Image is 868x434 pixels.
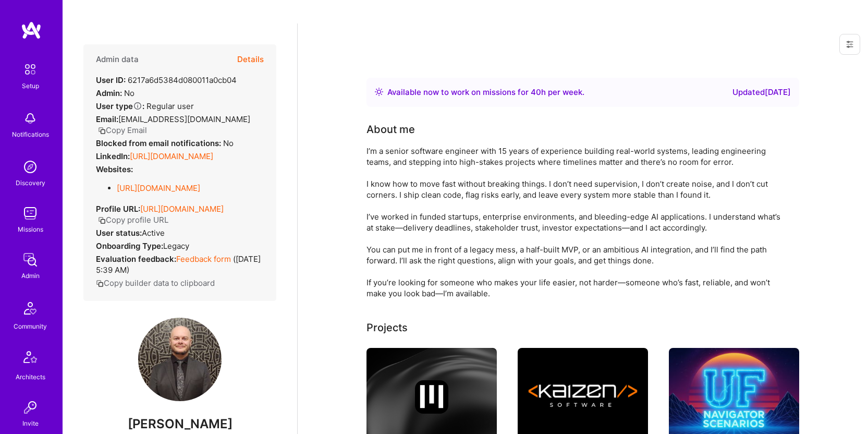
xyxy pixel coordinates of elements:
div: Projects [366,320,408,335]
div: Notifications [12,129,49,140]
div: Admin [21,270,40,281]
img: logo [21,21,42,40]
span: Active [142,228,165,238]
strong: User ID: [96,75,126,85]
span: [EMAIL_ADDRESS][DOMAIN_NAME] [118,114,250,124]
div: Missions [18,224,43,235]
a: [URL][DOMAIN_NAME] [117,183,200,193]
img: setup [19,58,41,80]
img: User Avatar [138,318,222,401]
img: Invite [20,397,41,418]
div: Discovery [16,177,45,188]
i: icon Copy [96,280,104,287]
div: I’m a senior software engineer with 15 years of experience building real-world systems, leading e... [366,146,784,299]
div: No [96,88,135,99]
div: Setup [22,80,39,91]
img: bell [20,108,41,129]
button: Copy Email [98,125,147,136]
img: admin teamwork [20,249,41,270]
div: Available now to work on missions for h per week . [387,86,584,99]
div: About me [366,122,415,137]
strong: LinkedIn: [96,151,130,161]
strong: User type : [96,101,144,111]
h4: Admin data [96,55,139,64]
button: Copy profile URL [98,214,168,225]
img: Company logo [415,380,448,414]
span: legacy [163,241,189,251]
img: Availability [375,88,383,96]
i: Help [133,101,142,111]
a: [URL][DOMAIN_NAME] [130,151,213,161]
div: ( [DATE] 5:39 AM ) [96,254,264,275]
div: Updated [DATE] [732,86,791,99]
a: [URL][DOMAIN_NAME] [140,204,224,214]
img: teamwork [20,203,41,224]
strong: Evaluation feedback: [96,254,176,264]
strong: Email: [96,114,118,124]
div: 6217a6d5384d080011a0cb04 [96,75,237,86]
div: Architects [16,371,45,382]
span: 40 [531,87,541,97]
div: Community [14,321,47,332]
i: icon Copy [98,216,106,224]
img: Architects [18,346,43,371]
img: discovery [20,156,41,177]
strong: Onboarding Type: [96,241,163,251]
strong: Websites: [96,164,133,174]
a: Feedback form [176,254,231,264]
button: Copy builder data to clipboard [96,278,215,288]
img: Community [18,296,43,321]
i: icon Copy [98,127,106,135]
span: [PERSON_NAME] [83,416,276,432]
strong: Profile URL: [96,204,140,214]
div: Regular user [96,101,194,112]
button: Details [237,44,264,75]
strong: Blocked from email notifications: [96,138,223,148]
div: No [96,138,234,149]
strong: Admin: [96,88,122,98]
strong: User status: [96,228,142,238]
div: Invite [22,418,39,429]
